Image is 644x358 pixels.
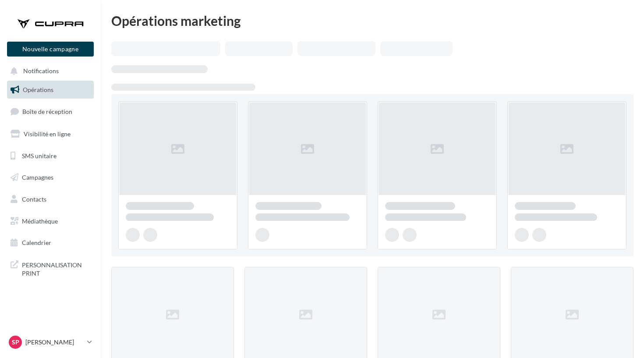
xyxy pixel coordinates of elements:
a: SMS unitaire [5,147,96,165]
span: SMS unitaire [22,152,57,159]
a: PERSONNALISATION PRINT [5,255,96,281]
a: Boîte de réception [5,102,96,121]
a: Opérations [5,81,96,99]
span: Médiathèque [22,217,58,225]
span: Sp [12,338,19,347]
button: Nouvelle campagne [7,42,94,57]
a: Contacts [5,190,96,209]
a: Médiathèque [5,212,96,230]
a: Visibilité en ligne [5,125,96,143]
span: Campagnes [22,174,53,181]
span: Boîte de réception [22,108,72,115]
p: [PERSON_NAME] [25,338,84,347]
span: Visibilité en ligne [24,130,71,138]
a: Campagnes [5,168,96,187]
a: Calendrier [5,234,96,252]
span: Notifications [23,67,59,75]
span: Opérations [23,86,53,93]
span: Calendrier [22,239,51,246]
div: Opérations marketing [111,14,633,27]
a: Sp [PERSON_NAME] [7,334,94,351]
span: PERSONNALISATION PRINT [22,259,90,278]
span: Contacts [22,195,46,203]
